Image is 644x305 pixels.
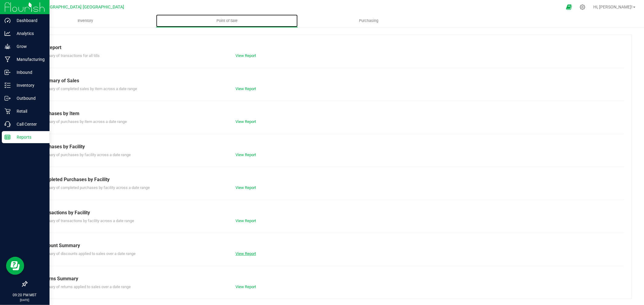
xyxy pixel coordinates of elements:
div: Purchases by Item [39,110,620,117]
inline-svg: Retail [5,108,11,114]
inline-svg: Dashboard [5,17,11,24]
span: Hi, [PERSON_NAME]! [593,5,633,9]
span: Summary of purchases by facility across a date range [39,152,131,157]
div: Summary of Sales [39,77,620,84]
a: View Report [235,219,256,223]
span: Summary of completed purchases by facility across a date range [39,185,150,190]
div: Returns Summary [39,275,620,282]
inline-svg: Analytics [5,30,11,36]
a: Inventory [14,14,156,27]
inline-svg: Grow [5,43,11,49]
inline-svg: Call Center [5,121,11,127]
div: Manage settings [579,4,586,10]
a: View Report [235,285,256,289]
inline-svg: Inbound [5,69,11,75]
span: Summary of transactions for all tills [39,53,100,58]
p: 09:20 PM MST [3,292,47,298]
iframe: Resource center [6,257,24,275]
p: Reports [11,134,47,141]
a: View Report [235,119,256,124]
p: [DATE] [3,298,47,302]
div: Till Report [39,44,620,51]
span: Open Ecommerce Menu [562,1,576,13]
a: Purchasing [298,14,439,27]
span: Inventory [69,18,101,24]
p: Analytics [11,30,47,37]
a: View Report [235,251,256,256]
div: POS Reports [27,21,632,35]
inline-svg: Outbound [5,95,11,101]
p: Call Center [11,121,47,128]
span: Point of Sale [208,18,246,24]
p: Grow [11,43,47,50]
div: Discount Summary [39,242,620,249]
span: Purchasing [351,18,386,24]
span: Summary of transactions by facility across a date range [39,219,134,223]
inline-svg: Manufacturing [5,56,11,62]
p: Inventory [11,82,47,89]
p: Inbound [11,69,47,76]
span: Summary of completed sales by item across a date range [39,86,137,91]
span: Summary of purchases by item across a date range [39,119,127,124]
span: Summary of returns applied to sales over a date range [39,285,131,289]
inline-svg: Reports [5,134,11,140]
inline-svg: Inventory [5,82,11,88]
p: Manufacturing [11,56,47,63]
a: View Report [235,185,256,190]
p: Dashboard [11,17,47,24]
p: Retail [11,108,47,115]
span: Summary of discounts applied to sales over a date range [39,251,136,256]
div: Transactions by Facility [39,209,620,216]
p: Outbound [11,95,47,102]
span: [US_STATE][GEOGRAPHIC_DATA] [GEOGRAPHIC_DATA] [18,5,124,10]
a: View Report [235,86,256,91]
a: View Report [235,152,256,157]
div: Completed Purchases by Facility [39,176,620,183]
a: View Report [235,53,256,58]
a: Point of Sale [156,14,298,27]
div: Purchases by Facility [39,143,620,150]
